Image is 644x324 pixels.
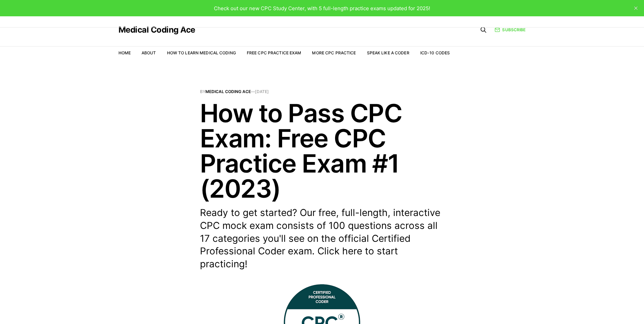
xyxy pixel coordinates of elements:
a: More CPC Practice [312,50,356,55]
a: Medical Coding Ace [118,26,195,34]
a: Home [118,50,131,55]
a: About [142,50,156,55]
a: Speak Like a Coder [367,50,409,55]
a: Subscribe [495,26,526,33]
a: Medical Coding Ace [205,89,251,94]
time: [DATE] [255,89,269,94]
iframe: portal-trigger [533,291,644,324]
h1: How to Pass CPC Exam: Free CPC Practice Exam #1 (2023) [200,101,444,201]
a: ICD-10 Codes [420,50,450,55]
p: Ready to get started? Our free, full-length, interactive CPC mock exam consists of 100 questions ... [200,206,444,271]
a: How to Learn Medical Coding [167,50,236,55]
span: By — [200,90,444,94]
button: close [630,3,641,14]
a: Free CPC Practice Exam [247,50,301,55]
span: Check out our new CPC Study Center, with 5 full-length practice exams updated for 2025! [214,5,430,12]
